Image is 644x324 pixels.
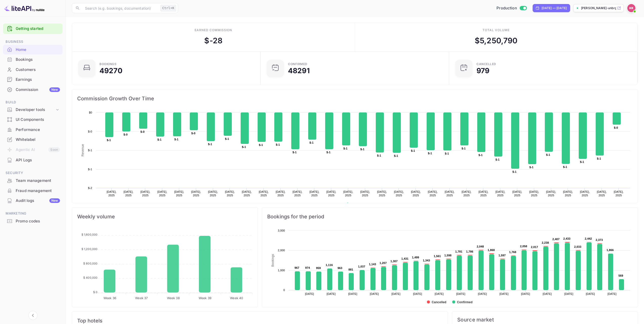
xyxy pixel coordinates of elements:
[82,3,158,13] input: Search (e.g. bookings, documentation)
[512,190,522,197] text: [DATE], 2025
[456,292,465,295] text: [DATE]
[167,296,180,300] tspan: Week 38
[16,57,60,63] div: Bookings
[140,190,150,197] text: [DATE], 2025
[543,292,552,295] text: [DATE]
[89,111,92,114] text: $0
[99,63,116,66] div: Bookings
[81,233,98,236] tspan: $ 1,600,000
[380,261,387,264] text: 1,207
[455,250,462,253] text: 1,781
[377,190,387,197] text: [DATE], 2025
[16,198,60,204] div: Audit logs
[107,139,111,142] text: $-1
[495,158,500,161] text: $-1
[3,155,63,165] a: API Logs
[476,63,496,66] div: CANCELLED
[225,190,235,197] text: [DATE], 2025
[488,249,495,252] text: 1,868
[432,300,446,304] text: Cancelled
[500,292,509,295] text: [DATE]
[16,137,60,143] div: Whitelabel
[16,26,60,32] a: Getting started
[208,143,212,146] text: $-1
[445,190,454,197] text: [DATE], 2025
[288,63,307,66] div: Confirmed
[305,266,310,269] text: 974
[4,4,45,12] img: LiteAPI logo
[3,65,63,75] div: Customers
[394,190,404,197] text: [DATE], 2025
[77,213,253,221] span: Weekly volume
[3,24,63,34] div: Getting started
[596,238,603,241] text: 2,373
[3,196,63,206] div: Audit logsNew
[360,190,370,197] text: [DATE], 2025
[3,216,63,226] div: Promo codes
[267,213,633,221] span: Bookings for the period
[608,292,617,295] text: [DATE]
[563,165,567,168] text: $-1
[3,196,63,205] a: Audit logsNew
[574,245,581,248] text: 2,033
[348,292,357,295] text: [DATE]
[271,254,275,267] text: Bookings
[88,130,92,133] text: $-0
[3,186,63,195] a: Fraud management
[293,151,297,154] text: $-1
[495,190,505,197] text: [DATE], 2025
[135,296,148,300] tspan: Week 37
[225,137,229,140] text: $-1
[563,237,570,240] text: 2,433
[16,107,55,113] div: Developer tools
[107,190,116,197] text: [DATE], 2025
[3,55,63,64] a: Bookings
[434,255,441,258] text: 1,561
[3,216,63,226] a: Promo codes
[607,249,614,252] text: 1,866
[16,178,60,184] div: Team management
[478,292,487,295] text: [DATE]
[123,190,133,197] text: [DATE], 2025
[338,266,342,270] text: 963
[88,149,92,152] text: $-1
[16,87,60,93] div: Commission
[3,176,63,185] a: Team management
[16,67,60,73] div: Customers
[16,47,60,53] div: Home
[479,190,488,197] text: [DATE], 2025
[457,300,472,304] text: Confirmed
[563,190,573,197] text: [DATE], 2025
[466,250,473,253] text: 1,786
[278,229,285,232] text: 3,000
[16,117,60,123] div: UI Components
[88,186,92,189] text: $-2
[529,190,539,197] text: [DATE], 2025
[3,105,63,114] div: Developer tools
[597,190,607,197] text: [DATE], 2025
[204,35,222,46] div: $ -28
[435,292,444,295] text: [DATE]
[552,238,559,241] text: 2,407
[88,168,92,171] text: $-1
[496,5,517,11] span: Production
[542,6,567,10] div: [DATE] — [DATE]
[230,296,243,300] tspan: Week 40
[498,254,506,257] text: 1,597
[327,292,336,295] text: [DATE]
[3,115,63,124] a: UI Components
[3,125,63,135] div: Performance
[16,157,60,163] div: API Logs
[326,151,330,154] text: $-1
[309,141,314,144] text: $-1
[83,276,97,279] tspan: $ 400,000
[520,245,527,248] text: 2,058
[423,259,430,262] text: 1,343
[428,152,432,155] text: $-1
[316,266,321,270] text: 959
[3,75,63,84] a: Earnings
[411,149,415,152] text: $-1
[278,249,285,252] text: 2,000
[411,190,421,197] text: [DATE], 2025
[81,247,98,251] tspan: $ 1,200,000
